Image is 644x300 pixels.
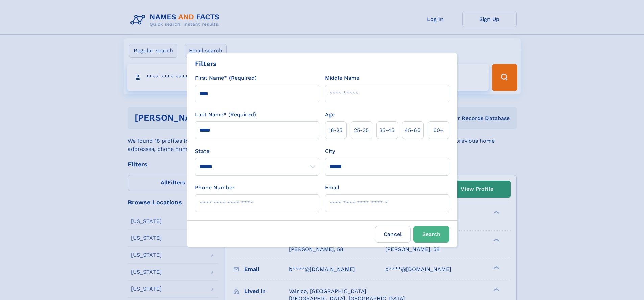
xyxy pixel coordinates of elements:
span: 18‑25 [329,126,342,134]
button: Search [413,226,449,243]
label: First Name* (Required) [195,74,257,82]
label: State [195,147,319,155]
span: 45‑60 [405,126,421,134]
label: Age [325,111,335,119]
label: City [325,147,335,155]
label: Cancel [375,226,411,243]
span: 35‑45 [379,126,395,134]
span: 25‑35 [354,126,369,134]
label: Middle Name [325,74,359,82]
span: 60+ [433,126,444,134]
label: Email [325,184,339,192]
label: Last Name* (Required) [195,111,256,119]
label: Phone Number [195,184,235,192]
div: Filters [195,59,217,69]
